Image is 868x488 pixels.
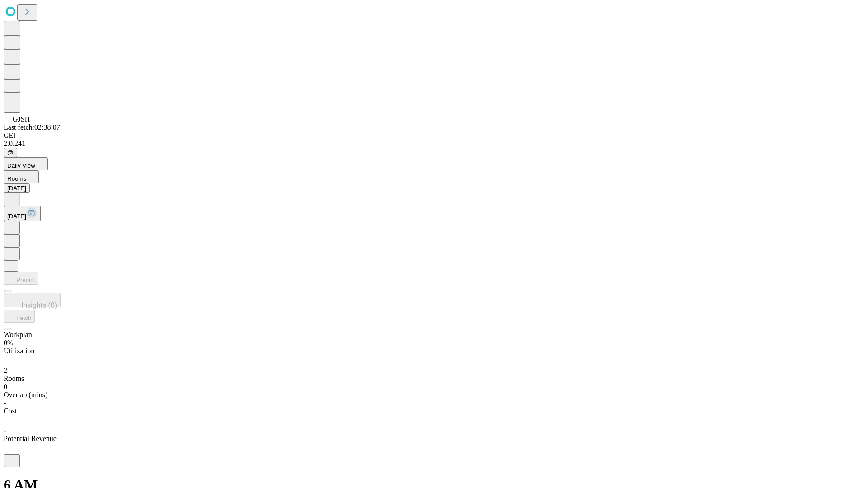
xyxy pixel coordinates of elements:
span: Cost [4,407,17,415]
span: - [4,399,6,407]
button: Daily View [4,157,48,170]
button: [DATE] [4,183,30,193]
button: [DATE] [4,206,41,221]
button: Fetch [4,310,35,323]
button: @ [4,148,17,157]
span: 2 [4,366,7,374]
span: 0 [4,383,7,390]
span: GJSH [13,115,30,123]
span: [DATE] [7,213,26,220]
button: Predict [4,272,38,285]
div: 2.0.241 [4,140,864,148]
span: 0% [4,339,13,347]
span: - [4,427,6,434]
span: Insights (0) [21,301,57,309]
span: Last fetch: 02:38:07 [4,123,60,131]
span: Workplan [4,331,32,338]
span: Overlap (mins) [4,391,47,399]
span: Utilization [4,347,34,355]
button: Insights (0) [4,293,61,307]
span: Rooms [7,175,26,182]
span: Daily View [7,162,35,169]
div: GEI [4,131,864,140]
span: @ [7,149,14,156]
span: Potential Revenue [4,435,57,442]
span: Rooms [4,375,24,382]
button: Rooms [4,170,39,183]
